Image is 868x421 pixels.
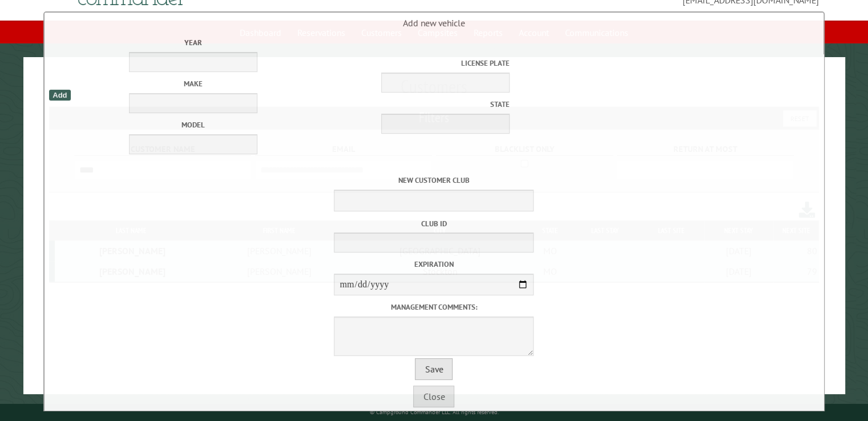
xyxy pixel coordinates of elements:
[413,386,454,407] button: Close
[89,119,297,130] label: Model
[47,302,821,312] label: Management comments:
[47,17,821,162] span: Add new vehicle
[89,37,297,48] label: Year
[47,175,821,186] label: New customer club
[301,99,510,110] label: State
[415,358,453,380] button: Save
[47,218,821,229] label: Club ID
[89,78,297,89] label: Make
[49,90,70,101] div: Add
[370,408,499,416] small: © Campground Commander LLC. All rights reserved.
[47,259,821,270] label: Expiration
[301,58,510,69] label: License Plate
